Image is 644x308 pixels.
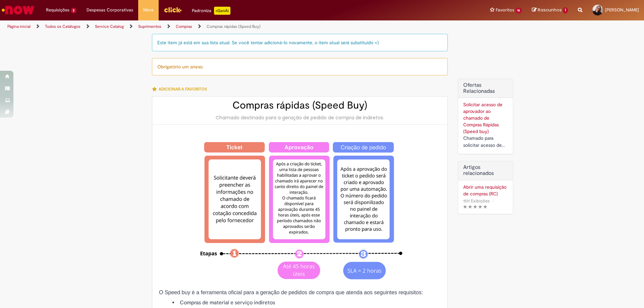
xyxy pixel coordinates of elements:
p: +GenAi [214,7,230,15]
a: Suprimentos [138,24,161,29]
a: Compras [176,24,192,29]
span: Requisições [46,7,69,13]
span: [PERSON_NAME] [605,7,639,13]
div: Este item já está em sua lista atual. Se você tentar adicioná-lo novamente, o item atual será sub... [152,34,448,51]
div: Ofertas Relacionadas [458,79,513,154]
a: Compras rápidas (Speed Buy) [207,24,261,29]
div: Padroniza [192,7,230,15]
span: Rascunhos [538,7,562,13]
span: 16 [516,8,522,13]
span: More [143,7,154,13]
div: Chamado destinado para a geração de pedido de compra de indiretos. [159,114,441,121]
a: Todos os Catálogos [45,24,80,29]
img: ServiceNow [1,3,35,17]
span: 1511 Exibições [463,198,490,204]
div: Chamado para solicitar acesso de aprovador ao ticket de Speed buy [463,135,508,149]
div: Obrigatório um anexo. [152,58,448,75]
li: Compras de material e serviço indiretos [172,299,441,307]
span: 1 [563,7,568,13]
a: Solicitar acesso de aprovador ao chamado de Compras Rápidas (Speed buy) [463,102,502,134]
span: • [491,196,495,205]
a: Abrir uma requisição de compras (RC) [463,184,508,197]
h2: Ofertas Relacionadas [463,82,508,94]
span: Adicionar a Favoritos [159,86,207,92]
span: 2 [71,8,76,13]
ul: Trilhas de página [5,20,424,33]
a: Rascunhos [532,7,568,13]
h2: Compras rápidas (Speed Buy) [159,100,441,111]
span: Favoritos [496,7,514,13]
button: Adicionar a Favoritos [152,82,211,96]
span: O Speed buy é a ferramenta oficial para a geração de pedidos de compra que atenda aos seguintes r... [159,290,423,295]
a: Service Catalog [95,24,124,29]
h3: Artigos relacionados [463,165,508,176]
a: Página inicial [7,24,31,29]
span: Despesas Corporativas [87,7,133,13]
img: click_logo_yellow_360x200.png [164,5,182,15]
